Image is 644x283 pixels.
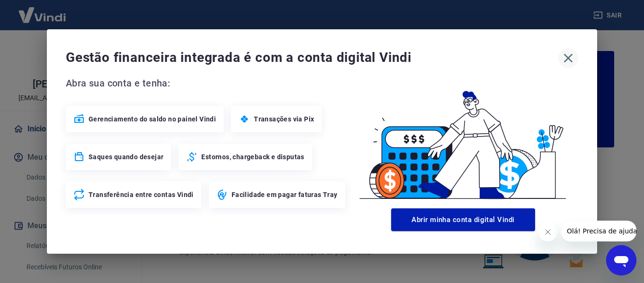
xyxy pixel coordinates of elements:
[561,221,636,241] iframe: Mensagem da empresa
[538,223,557,241] iframe: Fechar mensagem
[66,48,558,67] span: Gestão financeira integrada é com a conta digital Vindi
[606,245,636,275] iframe: Botão para abrir a janela de mensagens
[391,208,535,231] button: Abrir minha conta digital Vindi
[89,190,194,199] span: Transferência entre contas Vindi
[6,7,80,14] span: Olá! Precisa de ajuda?
[89,114,216,124] span: Gerenciamento do saldo no painel Vindi
[89,152,163,162] span: Saques quando desejar
[348,76,578,205] img: Good Billing
[232,190,338,199] span: Facilidade em pagar faturas Tray
[201,152,304,162] span: Estornos, chargeback e disputas
[66,76,348,91] span: Abra sua conta e tenha:
[254,114,314,124] span: Transações via Pix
